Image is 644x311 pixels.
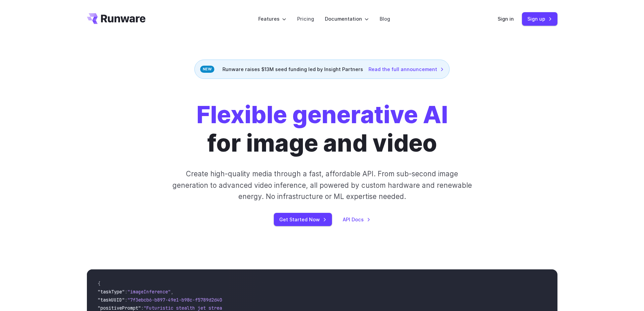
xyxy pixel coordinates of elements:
[125,297,127,303] span: :
[98,281,100,287] span: {
[522,12,557,25] a: Sign up
[297,15,314,23] a: Pricing
[196,101,448,157] h1: for image and video
[87,13,146,24] a: Go to /
[368,65,444,73] a: Read the full announcement
[274,213,332,226] a: Get Started Now
[258,15,286,23] label: Features
[343,216,371,223] a: API Docs
[325,15,369,23] label: Documentation
[98,289,125,295] span: "taskType"
[196,100,448,129] strong: Flexible generative AI
[380,15,390,23] a: Blog
[127,297,230,303] span: "7f3ebcb6-b897-49e1-b98c-f5789d2d40d7"
[127,289,171,295] span: "imageInference"
[144,305,390,311] span: "Futuristic stealth jet streaking through a neon-lit cityscape with glowing purple exhaust"
[125,289,127,295] span: :
[141,305,144,311] span: :
[498,15,514,23] a: Sign in
[98,305,141,311] span: "positivePrompt"
[171,289,173,295] span: ,
[171,168,473,202] p: Create high-quality media through a fast, affordable API. From sub-second image generation to adv...
[194,60,450,79] div: Runware raises $13M seed funding led by Insight Partners
[98,297,125,303] span: "taskUUID"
